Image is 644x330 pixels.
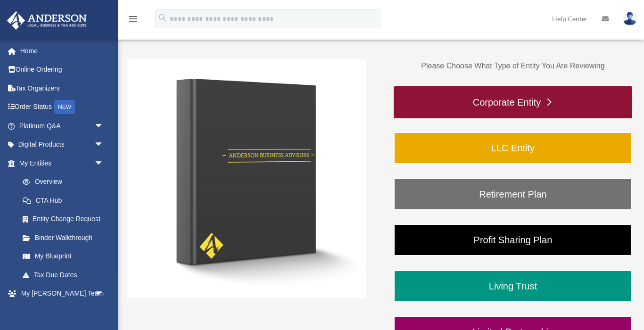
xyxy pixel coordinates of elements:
[13,228,113,247] a: Binder Walkthrough
[7,116,118,135] a: Platinum Q&Aarrow_drop_down
[394,224,632,256] a: Profit Sharing Plan
[394,86,632,118] a: Corporate Entity
[94,284,113,304] span: arrow_drop_down
[4,11,90,30] img: Anderson Advisors Platinum Portal
[7,60,118,79] a: Online Ordering
[7,135,118,154] a: Digital Productsarrow_drop_down
[394,270,632,302] a: Living Trust
[394,178,632,210] a: Retirement Plan
[13,247,118,266] a: My Blueprint
[7,79,118,98] a: Tax Organizers
[7,284,118,303] a: My [PERSON_NAME] Teamarrow_drop_down
[94,116,113,136] span: arrow_drop_down
[127,16,139,25] a: menu
[13,265,118,284] a: Tax Due Dates
[7,98,118,117] a: Order StatusNEW
[13,191,118,210] a: CTA Hub
[623,12,637,25] img: User Pic
[13,210,118,229] a: Entity Change Request
[54,100,75,114] div: NEW
[7,154,118,173] a: My Entitiesarrow_drop_down
[394,59,632,73] p: Please Choose What Type of Entity You Are Reviewing
[7,41,118,60] a: Home
[157,13,168,23] i: search
[13,173,118,191] a: Overview
[127,13,139,25] i: menu
[94,154,113,173] span: arrow_drop_down
[394,132,632,164] a: LLC Entity
[94,135,113,155] span: arrow_drop_down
